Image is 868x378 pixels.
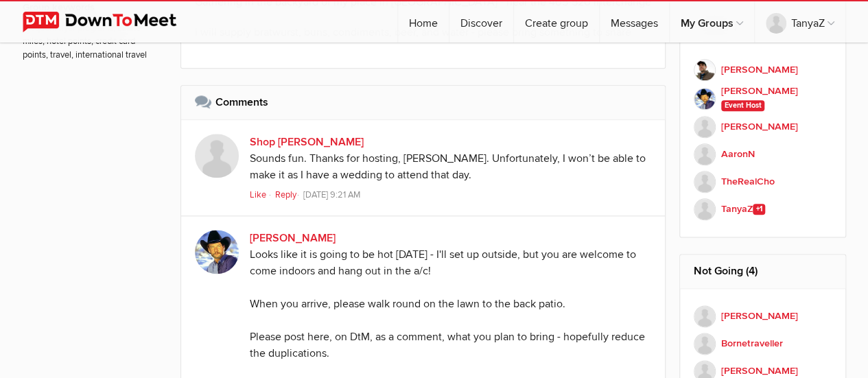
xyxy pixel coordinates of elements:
a: Like [250,189,268,200]
a: [PERSON_NAME] Event Host [694,84,832,113]
a: Messages [600,1,669,43]
a: Reply [275,189,301,200]
b: [PERSON_NAME] [721,309,798,324]
img: DownToMeet [23,12,198,32]
img: Shop R J [195,134,239,178]
span: Event Host [721,100,764,111]
a: [PERSON_NAME] [694,303,832,330]
div: Sounds fun. Thanks for hosting, [PERSON_NAME]. Unfortunately, I won’t be able to make it as I hav... [250,150,652,185]
a: [PERSON_NAME] [694,113,832,141]
a: [PERSON_NAME] [250,231,336,245]
img: TheRealCho [694,171,716,193]
b: [PERSON_NAME] [721,119,798,134]
b: TheRealCho [721,174,775,189]
b: [PERSON_NAME] [721,84,798,99]
b: TanyaZ [721,202,765,217]
a: Bornetraveller [694,330,832,357]
b: [PERSON_NAME] [721,62,798,78]
img: Steven T [694,116,716,138]
img: AaronN [694,143,716,165]
a: Home [398,1,449,43]
img: Dave Nuttall [694,88,716,110]
span: Like [250,189,266,200]
a: TanyaZ [755,1,845,43]
a: Shop [PERSON_NAME] [250,135,364,149]
span: +1 [753,204,765,215]
b: Bornetraveller [721,336,783,351]
span: [DATE] 9:21 AM [303,189,360,200]
h2: Not Going (4) [694,255,832,287]
img: David Yang [694,305,716,327]
a: TheRealCho [694,168,832,196]
a: Create group [514,1,599,43]
a: My Groups [670,1,754,43]
a: AaronN [694,141,832,168]
img: Dave Nuttall [195,230,239,274]
b: AaronN [721,147,755,162]
a: TanyaZ+1 [694,196,832,223]
a: Discover [449,1,513,43]
img: Bornetraveller [694,333,716,355]
a: [PERSON_NAME] [694,56,832,84]
img: Stefan Krasowski [694,59,716,81]
img: TanyaZ [694,198,716,220]
h2: Comments [195,86,652,119]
